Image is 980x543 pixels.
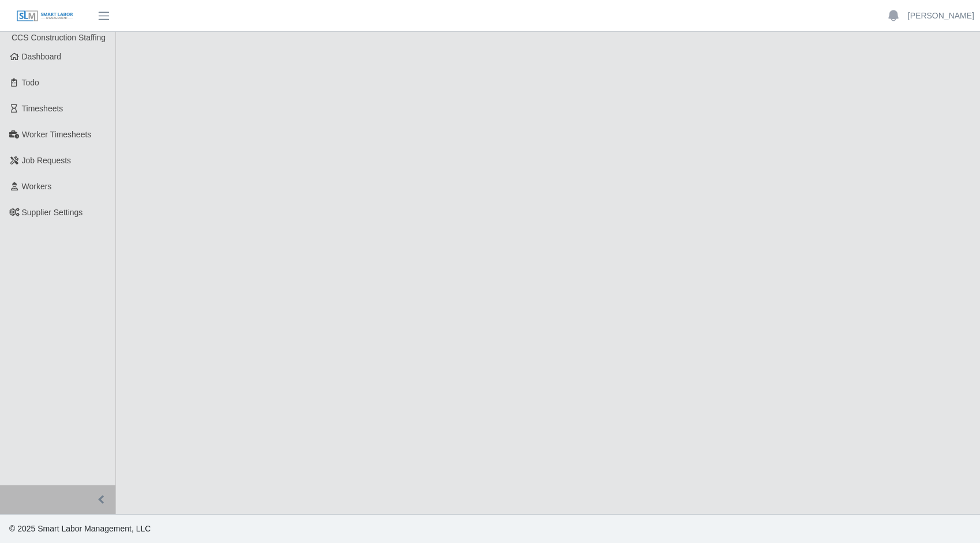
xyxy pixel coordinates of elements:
[9,524,151,533] span: © 2025 Smart Labor Management, LLC
[16,10,74,23] img: SLM Logo
[22,182,52,191] span: Workers
[22,78,39,87] span: Todo
[22,156,72,165] span: Job Requests
[22,104,63,113] span: Timesheets
[908,10,974,22] a: [PERSON_NAME]
[22,130,91,139] span: Worker Timesheets
[12,33,106,42] span: CCS Construction Staffing
[22,52,62,61] span: Dashboard
[22,208,83,217] span: Supplier Settings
